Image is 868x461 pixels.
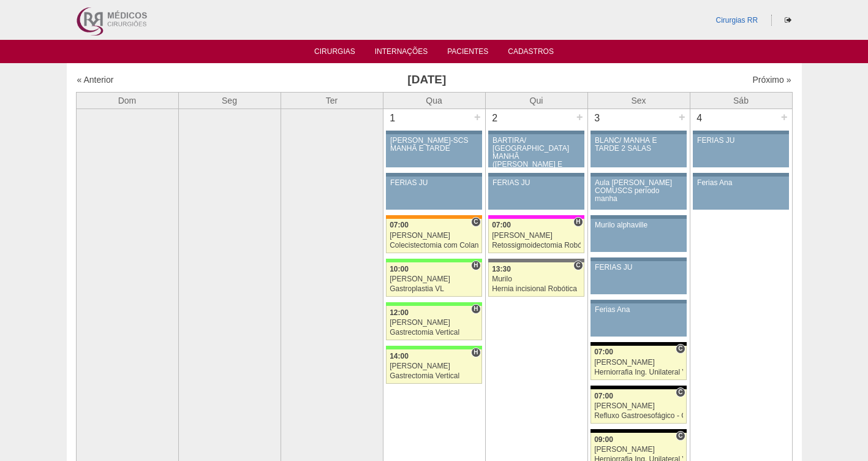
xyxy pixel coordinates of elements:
div: Gastrectomia Vertical [390,329,478,337]
a: Cirurgias [314,47,355,59]
div: 3 [588,109,607,128]
div: FERIAS JU [492,179,580,187]
div: Key: Aviso [591,131,686,134]
a: [PERSON_NAME]-SCS MANHÃ E TARDE [386,134,481,167]
span: 10:00 [390,265,409,273]
div: Key: Aviso [591,257,686,261]
div: [PERSON_NAME] [390,232,478,240]
div: Key: Pro Matre [488,215,584,219]
div: Refluxo Gastroesofágico - Cirurgia VL [594,412,683,420]
div: Key: Aviso [693,173,788,177]
span: 07:00 [594,392,613,400]
span: Consultório [573,261,583,270]
a: Próximo » [752,75,791,85]
a: H 12:00 [PERSON_NAME] Gastrectomia Vertical [386,306,481,340]
a: FERIAS JU [386,177,481,210]
div: Key: Brasil [386,346,481,349]
div: Key: Brasil [386,259,481,262]
div: Key: Aviso [591,300,686,303]
a: Cadastros [508,47,554,59]
a: H 14:00 [PERSON_NAME] Gastrectomia Vertical [386,349,481,384]
span: 07:00 [492,221,511,229]
div: 4 [690,109,709,128]
div: + [472,109,483,125]
div: Key: Brasil [386,302,481,306]
a: BLANC/ MANHÃ E TARDE 2 SALAS [591,134,686,167]
div: Key: Blanc [591,342,686,346]
div: Hernia incisional Robótica [492,285,581,293]
span: Consultório [676,344,685,354]
div: Key: Aviso [386,173,481,177]
span: Consultório [676,431,685,441]
div: [PERSON_NAME] [492,232,581,240]
div: BARTIRA/ [GEOGRAPHIC_DATA] MANHÃ ([PERSON_NAME] E ANA)/ SANTA JOANA -TARDE [492,137,580,185]
a: FERIAS JU [693,134,788,167]
div: [PERSON_NAME] [390,319,478,327]
a: Pacientes [447,47,488,59]
div: 1 [383,109,402,128]
div: Murilo alphaville [595,221,682,229]
div: [PERSON_NAME] [390,362,478,370]
span: 07:00 [594,348,613,356]
div: BLANC/ MANHÃ E TARDE 2 SALAS [595,137,682,153]
div: + [677,109,687,125]
th: Dom [76,92,178,109]
th: Sáb [690,92,792,109]
div: Key: Blanc [591,386,686,389]
a: Murilo alphaville [591,219,686,252]
div: [PERSON_NAME] [594,446,683,454]
a: Ferias Ana [591,303,686,337]
div: Key: Aviso [591,215,686,219]
div: [PERSON_NAME] [390,275,478,283]
span: 07:00 [390,221,409,229]
div: Key: Aviso [591,173,686,177]
a: « Anterior [77,75,114,85]
a: Internações [375,47,428,59]
div: Key: Aviso [386,131,481,134]
a: H 07:00 [PERSON_NAME] Retossigmoidectomia Robótica [488,219,584,253]
a: BARTIRA/ [GEOGRAPHIC_DATA] MANHÃ ([PERSON_NAME] E ANA)/ SANTA JOANA -TARDE [488,134,584,167]
th: Qui [485,92,587,109]
div: Gastrectomia Vertical [390,372,478,380]
span: 13:30 [492,265,511,273]
span: 14:00 [390,352,409,360]
div: Gastroplastia VL [390,285,478,293]
span: Hospital [471,304,480,314]
th: Sex [587,92,690,109]
div: Key: Aviso [488,131,584,134]
span: 09:00 [594,435,613,444]
span: Consultório [676,387,685,397]
a: FERIAS JU [488,177,584,210]
div: [PERSON_NAME] [594,402,683,410]
span: Consultório [471,217,480,227]
div: Key: Aviso [693,131,788,134]
span: Hospital [471,261,480,270]
div: Key: Aviso [488,173,584,177]
a: H 10:00 [PERSON_NAME] Gastroplastia VL [386,262,481,297]
div: Key: Santa Catarina [488,259,584,262]
div: 2 [486,109,505,128]
th: Qua [383,92,485,109]
a: C 13:30 Murilo Hernia incisional Robótica [488,262,584,297]
div: + [779,109,790,125]
a: Ferias Ana [693,177,788,210]
a: FERIAS JU [591,261,686,294]
span: Hospital [573,217,583,227]
div: Key: Blanc [591,429,686,433]
div: Colecistectomia com Colangiografia VL [390,242,478,250]
div: Aula [PERSON_NAME] COMUSCS período manha [595,179,682,204]
div: Key: São Luiz - SCS [386,215,481,219]
h3: [DATE] [248,71,605,89]
div: [PERSON_NAME] [594,359,683,367]
th: Seg [178,92,281,109]
div: Ferias Ana [697,179,785,187]
i: Sair [785,17,791,24]
div: Herniorrafia Ing. Unilateral VL [594,368,683,376]
a: C 07:00 [PERSON_NAME] Herniorrafia Ing. Unilateral VL [591,346,686,380]
div: Ferias Ana [595,306,682,314]
span: Hospital [471,348,480,357]
th: Ter [281,92,383,109]
div: FERIAS JU [697,137,785,145]
div: + [575,109,585,125]
a: Aula [PERSON_NAME] COMUSCS período manha [591,177,686,210]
